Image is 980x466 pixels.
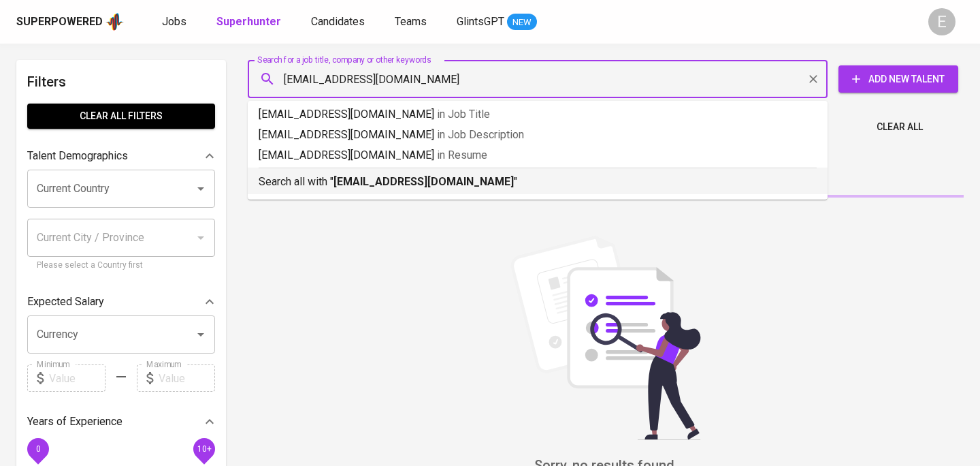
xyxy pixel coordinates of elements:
[27,71,215,93] h6: Filters
[159,364,215,392] input: Value
[27,104,215,129] button: Clear All filters
[27,408,215,435] div: Years of Experience
[437,128,524,141] span: in Job Description
[871,114,928,140] button: Clear All
[928,8,955,35] div: E
[38,108,204,125] span: Clear All filters
[105,12,124,32] img: app logo
[259,106,817,123] p: [EMAIL_ADDRESS][DOMAIN_NAME]
[27,148,128,164] p: Talent Demographics
[311,14,367,31] a: Candidates
[27,142,215,170] div: Talent Demographics
[395,14,429,31] a: Teams
[35,444,40,454] span: 0
[457,15,504,28] span: GlintsGPT
[16,14,103,30] div: Superpowered
[259,127,817,143] p: [EMAIL_ADDRESS][DOMAIN_NAME]
[37,259,206,273] p: Please select a Country first
[216,15,281,28] b: Superhunter
[259,147,817,164] p: [EMAIL_ADDRESS][DOMAIN_NAME]
[437,108,490,121] span: in Job Title
[311,15,365,28] span: Candidates
[877,119,923,136] span: Clear All
[395,15,427,28] span: Teams
[191,325,210,344] button: Open
[162,14,189,31] a: Jobs
[437,149,487,161] span: in Resume
[27,294,104,310] p: Expected Salary
[804,69,823,89] button: Clear
[197,444,211,454] span: 10+
[457,14,537,31] a: GlintsGPT NEW
[16,12,124,32] a: Superpoweredapp logo
[191,179,210,198] button: Open
[27,288,215,315] div: Expected Salary
[507,16,537,29] span: NEW
[838,65,958,93] button: Add New Talent
[162,15,186,28] span: Jobs
[333,175,514,188] b: [EMAIL_ADDRESS][DOMAIN_NAME]
[49,364,105,392] input: Value
[259,174,817,190] p: Search all with " "
[216,14,284,31] a: Superhunter
[849,71,947,88] span: Add New Talent
[27,414,122,430] p: Years of Experience
[504,236,708,440] img: file_searching.svg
